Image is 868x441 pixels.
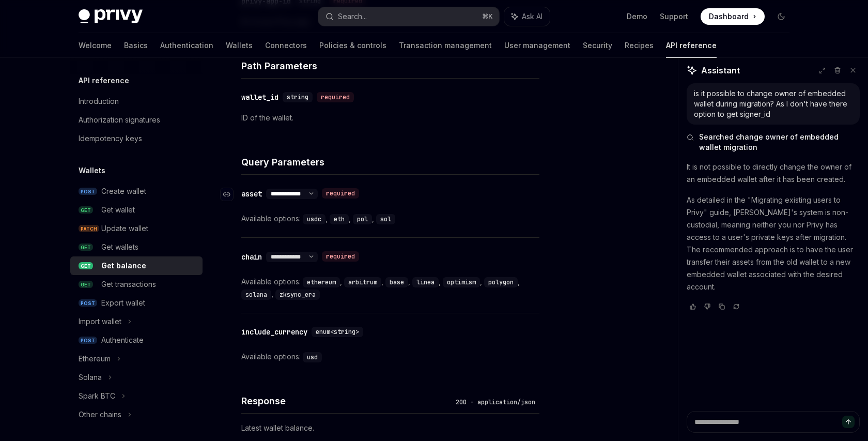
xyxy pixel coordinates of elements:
[699,132,860,153] span: Searched change owner of embedded wallet migration
[79,244,93,251] span: GET
[79,164,105,177] h5: Wallets
[79,408,121,421] div: Other chains
[687,161,860,186] p: It is not possible to directly change the owner of an embedded wallet after it has been created.
[666,33,717,58] a: API reference
[70,275,203,294] a: GETGet transactions
[241,327,307,337] div: include_currency
[101,241,138,253] div: Get wallets
[70,201,203,219] a: GETGet wallet
[303,214,326,224] code: usdc
[241,59,539,73] h4: Path Parameters
[101,260,146,272] div: Get balance
[484,276,522,288] div: ,
[226,33,253,58] a: Wallets
[79,262,93,270] span: GET
[322,251,359,262] div: required
[79,9,143,24] img: dark logo
[79,206,93,214] span: GET
[583,33,612,58] a: Security
[124,33,148,58] a: Basics
[627,11,647,22] a: Demo
[79,95,119,108] div: Introduction
[101,185,146,197] div: Create wallet
[79,225,99,233] span: PATCH
[709,11,749,22] span: Dashboard
[330,212,353,225] div: ,
[303,352,322,362] code: usd
[287,93,308,101] span: string
[385,276,412,288] div: ,
[70,92,203,111] a: Introduction
[70,256,203,275] a: GETGet balance
[443,276,484,288] div: ,
[842,416,855,428] button: Send message
[160,33,213,58] a: Authentication
[522,11,542,22] span: Ask AI
[79,114,160,126] div: Authorization signatures
[322,188,359,199] div: required
[443,277,480,287] code: optimism
[316,328,359,336] span: enum<string>
[79,132,142,145] div: Idempotency keys
[79,281,93,288] span: GET
[452,397,539,407] div: 200 - application/json
[241,252,262,262] div: chain
[412,277,439,287] code: linea
[241,290,271,300] code: solana
[70,111,203,129] a: Authorization signatures
[344,277,381,287] code: arbitrum
[79,315,121,328] div: Import wallet
[687,194,860,293] p: As detailed in the "Migrating existing users to Privy" guide, [PERSON_NAME]'s system is non-custo...
[79,299,97,307] span: POST
[701,8,765,25] a: Dashboard
[275,290,320,300] code: zksync_era
[241,422,539,434] p: Latest wallet balance.
[330,214,349,224] code: eth
[241,276,539,300] div: Available options:
[79,33,112,58] a: Welcome
[241,288,275,300] div: ,
[376,214,395,224] code: sol
[101,204,135,216] div: Get wallet
[101,334,144,346] div: Authenticate
[353,212,376,225] div: ,
[687,132,860,153] button: Searched change owner of embedded wallet migration
[70,238,203,256] a: GETGet wallets
[241,112,539,124] p: ID of the wallet.
[303,277,340,287] code: ethereum
[482,12,493,21] span: ⌘ K
[241,189,262,199] div: asset
[399,33,492,58] a: Transaction management
[241,394,452,408] h4: Response
[79,371,102,384] div: Solana
[79,337,97,344] span: POST
[70,182,203,201] a: POSTCreate wallet
[241,212,539,225] div: Available options:
[660,11,688,22] a: Support
[701,64,740,77] span: Assistant
[101,297,145,309] div: Export wallet
[101,222,148,235] div: Update wallet
[241,92,278,102] div: wallet_id
[412,276,443,288] div: ,
[70,294,203,312] a: POSTExport wallet
[79,188,97,195] span: POST
[221,184,241,205] a: Navigate to header
[694,88,853,119] div: is it possible to change owner of embedded wallet during migration? As I don't have there option ...
[353,214,372,224] code: pol
[484,277,518,287] code: polygon
[319,33,386,58] a: Policies & controls
[79,390,115,402] div: Spark BTC
[70,129,203,148] a: Idempotency keys
[317,92,354,102] div: required
[318,7,499,26] button: Search...⌘K
[338,10,367,23] div: Search...
[241,155,539,169] h4: Query Parameters
[79,74,129,87] h5: API reference
[504,33,570,58] a: User management
[101,278,156,291] div: Get transactions
[773,8,789,25] button: Toggle dark mode
[79,353,111,365] div: Ethereum
[344,276,385,288] div: ,
[241,351,539,363] div: Available options:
